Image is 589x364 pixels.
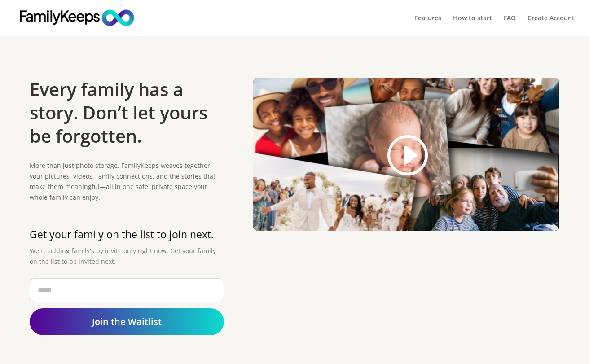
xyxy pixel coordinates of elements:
h2: Get your family on the list to join next. [30,228,224,246]
h1: Every family has a story. Don’t let yours be forgotten. [30,78,224,152]
a: How to start [453,15,492,36]
a: Create Account [527,15,575,36]
a: Features [415,15,441,36]
a: FAQ [504,15,516,36]
p: More than just photo storage. FamilyKeeps weaves together your pictures, videos, family connectio... [30,160,224,203]
span: Join the Waitlist [92,316,162,328]
span: We're adding family's by invite only right now. Get your family on the list to be invited next. [30,246,216,266]
a: Join the Waitlist [30,308,224,335]
img: FamilyKeeps [15,8,138,27]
